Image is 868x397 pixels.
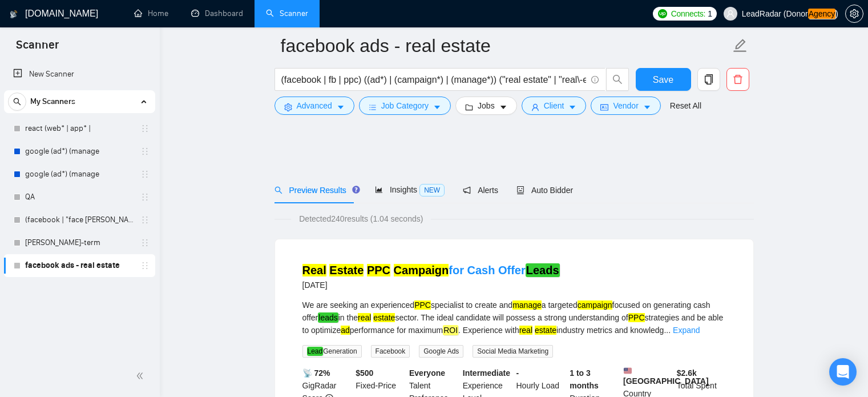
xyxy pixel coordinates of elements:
span: user [726,10,734,18]
div: Tooltip anchor [351,185,361,195]
b: [GEOGRAPHIC_DATA] [623,367,709,386]
span: bars [369,103,377,111]
div: We are seeking an experienced specialist to create and a targeted focused on generating cash offe... [302,299,726,336]
span: Advanced [297,99,332,112]
button: search [606,68,629,91]
span: holder [140,147,150,156]
span: holder [140,170,150,179]
button: Save [636,68,691,91]
a: google (ad*) (manage [25,140,134,163]
span: LeadRadar (Donor ) [742,10,838,18]
span: setting [284,103,292,111]
a: Real Estate PPC Campaignfor Cash OfferLeads [302,263,560,277]
span: Job Category [381,99,429,112]
span: holder [140,193,150,202]
button: idcardVendorcaret-down [591,97,660,115]
span: caret-down [499,103,507,111]
span: folder [465,103,473,111]
span: double-left [136,370,147,382]
b: - [516,368,519,378]
mark: real [519,326,532,335]
span: Jobs [478,99,495,112]
mark: PPC [414,300,431,310]
button: setting [845,5,863,23]
mark: manage [512,300,542,310]
span: search [607,74,628,85]
em: Leads [526,263,560,277]
mark: real [358,313,371,322]
span: setting [846,9,863,18]
span: copy [698,74,720,85]
span: Detected 240 results (1.04 seconds) [291,212,431,225]
b: 1 to 3 months [570,368,599,390]
img: upwork-logo.png [658,9,667,18]
span: robot [516,186,524,194]
div: Open Intercom Messenger [829,358,857,386]
button: delete [726,68,749,91]
mark: Estate [329,264,364,276]
span: Client [544,99,564,112]
span: Generation [302,345,362,358]
span: idcard [600,103,608,111]
span: Preview Results [274,186,357,195]
b: $ 500 [356,368,373,378]
a: google (ad*) (manage [25,163,134,186]
mark: Real [302,264,326,276]
mark: campaign [578,300,612,310]
mark: estate [535,326,556,335]
span: caret-down [568,103,576,111]
button: folderJobscaret-down [455,97,517,115]
em: ROI [443,325,458,335]
a: Expand [673,326,700,335]
span: Google Ads [419,345,463,358]
span: holder [140,215,150,224]
span: holder [140,124,150,133]
a: setting [845,9,863,18]
a: react (web* | app* | [25,117,134,140]
b: Everyone [409,368,445,378]
span: edit [733,38,748,53]
em: leads [318,312,338,323]
button: copy [697,68,720,91]
a: QA [25,186,134,208]
span: Connects: [671,7,705,20]
mark: PPC [628,313,645,322]
li: New Scanner [4,63,155,86]
span: delete [727,74,749,85]
em: Lead [307,347,324,356]
span: 1 [708,7,712,20]
mark: Campaign [394,264,449,276]
a: dashboardDashboard [191,9,243,18]
div: [DATE] [302,278,560,292]
span: Scanner [7,37,68,61]
span: Save [653,73,673,87]
a: homeHome [134,9,168,18]
b: Intermediate [463,368,510,378]
b: 📡 72% [302,368,330,378]
span: area-chart [375,186,383,194]
a: Reset All [670,99,701,112]
span: search [274,186,282,194]
button: userClientcaret-down [522,97,587,115]
a: searchScanner [266,9,308,18]
input: Scanner name... [281,31,730,60]
span: Vendor [613,99,638,112]
li: My Scanners [4,90,155,277]
span: caret-down [337,103,345,111]
span: Auto Bidder [516,186,573,195]
span: Insights [375,185,445,194]
a: (facebook | "face [PERSON_NAME] [25,208,134,231]
span: info-circle [591,76,599,83]
em: Agency [808,9,836,19]
span: holder [140,238,150,247]
a: [PERSON_NAME]-term [25,231,134,254]
span: My Scanners [30,90,75,113]
button: search [8,93,26,111]
mark: PPC [367,264,390,276]
button: barsJob Categorycaret-down [359,97,451,115]
span: ... [664,326,671,335]
a: facebook ads - real estate [25,254,134,277]
span: search [9,98,26,106]
span: Social Media Marketing [473,345,553,358]
mark: estate [373,313,395,322]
